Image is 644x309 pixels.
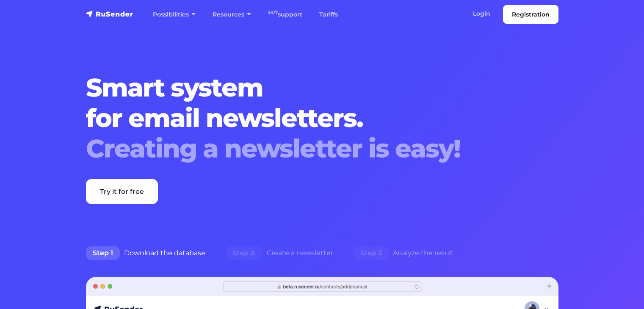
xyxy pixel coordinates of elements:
[260,6,311,23] a: 24/7support
[464,5,499,22] a: Login
[124,249,205,257] font: Download the database
[86,179,158,204] a: Try it for free
[213,11,244,18] font: Resources
[86,72,263,103] font: Smart system
[144,6,204,23] a: Possibilities
[319,11,338,18] font: Tariffs
[86,133,460,164] font: Creating a newsletter is easy!
[473,10,490,17] font: Login
[93,249,113,257] font: Step 1
[204,6,260,23] a: Resources
[100,188,144,196] font: Try it for free
[86,102,363,133] font: for email newsletters.
[267,249,333,257] font: Create a newsletter
[393,249,454,257] font: Analyze the result
[503,5,558,24] a: Registration
[232,249,256,257] font: Step 2:
[311,6,346,23] a: Tariffs
[153,11,189,18] font: Possibilities
[278,11,302,18] font: support
[360,249,382,257] font: Step 3
[86,10,133,18] img: RuSender
[268,10,278,15] font: 24/7
[512,11,550,18] font: Registration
